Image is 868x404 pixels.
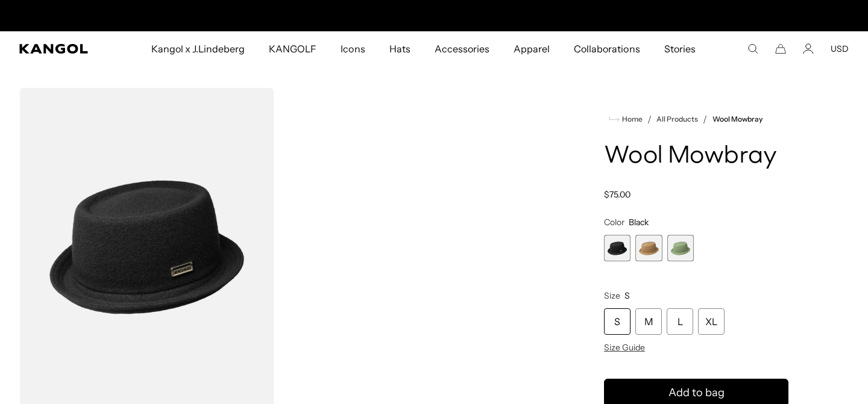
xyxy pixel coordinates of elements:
a: KANGOLF [257,31,329,66]
div: XL [698,308,725,335]
span: Apparel [514,31,550,66]
div: L [667,308,693,335]
div: M [635,308,662,335]
label: Black [604,235,631,261]
a: Apparel [502,31,562,66]
a: Home [609,114,643,125]
div: S [604,308,631,335]
label: Oil Green [667,235,694,261]
span: Icons [341,31,365,66]
a: Stories [652,31,708,66]
span: Black [629,217,649,228]
nav: breadcrumbs [604,112,788,126]
a: All Products [656,115,698,123]
span: $75.00 [604,189,631,200]
span: Stories [664,31,696,66]
span: Home [620,115,643,123]
a: Collaborations [562,31,652,66]
span: KANGOLF [269,31,316,66]
div: 1 of 3 [604,235,631,261]
span: Color [604,217,624,228]
summary: Search here [747,43,758,54]
slideshow-component: Announcement bar [310,6,558,25]
span: Size [604,290,620,301]
h1: Wool Mowbray [604,143,788,170]
div: 1 of 2 [310,6,558,25]
div: 3 of 3 [667,235,694,261]
span: Accessories [435,31,489,66]
label: Camel [635,235,662,261]
a: Kangol x J.Lindeberg [139,31,257,66]
div: Announcement [310,6,558,25]
a: Kangol [19,44,99,54]
span: S [624,290,630,301]
li: / [643,112,652,126]
div: 2 of 3 [635,235,662,261]
li: / [698,112,707,126]
span: Size Guide [604,342,645,353]
span: Kangol x J.Lindeberg [151,31,245,66]
a: Wool Mowbray [712,115,763,123]
button: Cart [775,43,786,54]
span: Hats [389,31,410,66]
a: Accessories [423,31,502,66]
span: Add to bag [668,385,725,401]
a: Account [803,43,814,54]
a: Hats [377,31,423,66]
a: Icons [329,31,377,66]
button: USD [831,43,849,54]
span: Collaborations [574,31,640,66]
